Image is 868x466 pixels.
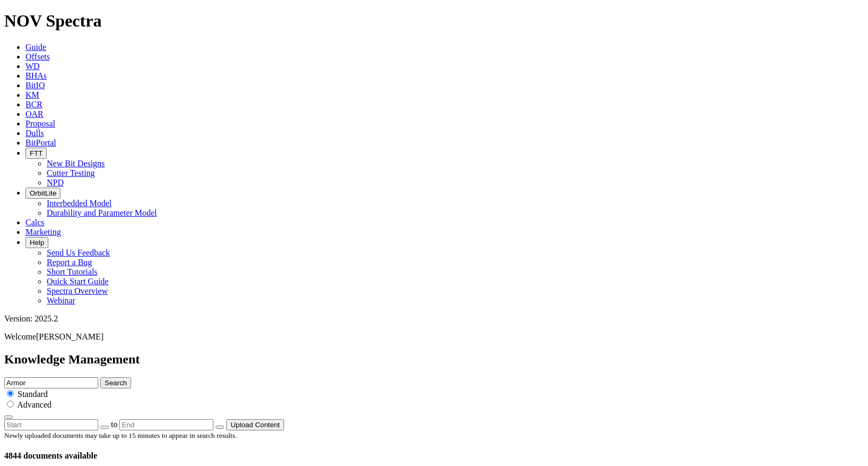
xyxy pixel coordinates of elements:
[18,389,48,399] span: Standard
[47,208,157,217] a: Durability and Parameter Model
[25,227,61,236] a: Marketing
[47,248,110,257] a: Send Us Feedback
[47,199,111,208] a: Interbedded Model
[25,119,55,128] a: Proposal
[30,149,42,157] span: FTT
[47,296,75,305] a: Webinar
[25,81,45,90] a: BitIQ
[25,52,50,61] a: Offsets
[25,71,47,80] a: BHAs
[4,332,864,342] p: Welcome
[25,100,42,109] a: BCR
[47,267,98,276] a: Short Tutorials
[47,168,95,177] a: Cutter Testing
[119,419,213,430] input: End
[4,314,864,324] div: Version: 2025.2
[30,239,44,247] span: Help
[25,138,56,147] a: BitPortal
[4,419,98,430] input: Start
[47,258,92,267] a: Report a Bug
[47,159,105,168] a: New Bit Designs
[25,90,39,99] a: KM
[25,109,44,118] a: OAR
[30,189,56,197] span: OrbitLite
[36,332,104,341] span: [PERSON_NAME]
[25,129,44,138] a: Dulls
[47,277,108,286] a: Quick Start Guide
[47,286,108,295] a: Spectra Overview
[226,419,284,430] button: Upload Content
[4,352,864,367] h2: Knowledge Management
[4,377,98,388] input: e.g. Smoothsteer Record
[17,400,51,409] span: Advanced
[47,178,64,187] a: NPD
[4,11,864,31] h1: NOV Spectra
[25,237,48,248] button: Help
[4,451,864,461] h4: 4844 documents available
[100,377,131,388] button: Search
[25,188,61,199] button: OrbitLite
[4,431,237,439] small: Newly uploaded documents may take up to 15 minutes to appear in search results.
[25,218,45,227] a: Calcs
[25,62,40,71] a: WD
[25,43,46,52] a: Guide
[25,148,47,159] button: FTT
[111,420,117,429] span: to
